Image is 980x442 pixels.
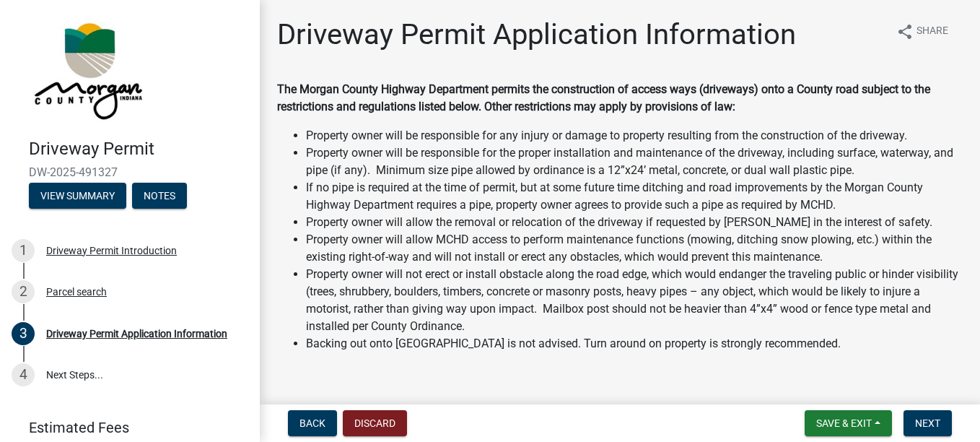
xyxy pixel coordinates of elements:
[132,183,187,209] button: Notes
[46,287,107,297] div: Parcel search
[904,410,952,436] button: Next
[12,322,35,345] div: 3
[885,17,960,45] button: shareShare
[306,231,963,266] li: Property owner will allow MCHD access to perform maintenance functions (mowing, ditching snow plo...
[343,410,407,436] button: Discard
[29,139,248,160] h4: Driveway Permit
[915,417,940,429] span: Next
[805,410,892,436] button: Save & Exit
[299,417,325,429] span: Back
[306,179,963,214] li: If no pipe is required at the time of permit, but at some future time ditching and road improveme...
[816,417,872,429] span: Save & Exit
[277,82,930,113] strong: The Morgan County Highway Department permits the construction of access ways (driveways) onto a C...
[29,183,126,209] button: View Summary
[277,17,796,52] h1: Driveway Permit Application Information
[12,239,35,262] div: 1
[916,23,948,40] span: Share
[306,144,963,179] li: Property owner will be responsible for the proper installation and maintenance of the driveway, i...
[306,335,963,352] li: Backing out onto [GEOGRAPHIC_DATA] is not advised. Turn around on property is strongly recommended.
[46,246,177,256] div: Driveway Permit Introduction
[12,280,35,303] div: 2
[288,410,337,436] button: Back
[132,191,187,202] wm-modal-confirm: Notes
[306,214,963,231] li: Property owner will allow the removal or relocation of the driveway if requested by [PERSON_NAME]...
[306,127,963,144] li: Property owner will be responsible for any injury or damage to property resulting from the constr...
[46,329,227,339] div: Driveway Permit Application Information
[29,191,126,202] wm-modal-confirm: Summary
[12,413,237,442] a: Estimated Fees
[29,15,145,123] img: Morgan County, Indiana
[12,363,35,386] div: 4
[306,266,963,335] li: Property owner will not erect or install obstacle along the road edge, which would endanger the t...
[29,165,231,179] span: DW-2025-491327
[896,23,914,40] i: share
